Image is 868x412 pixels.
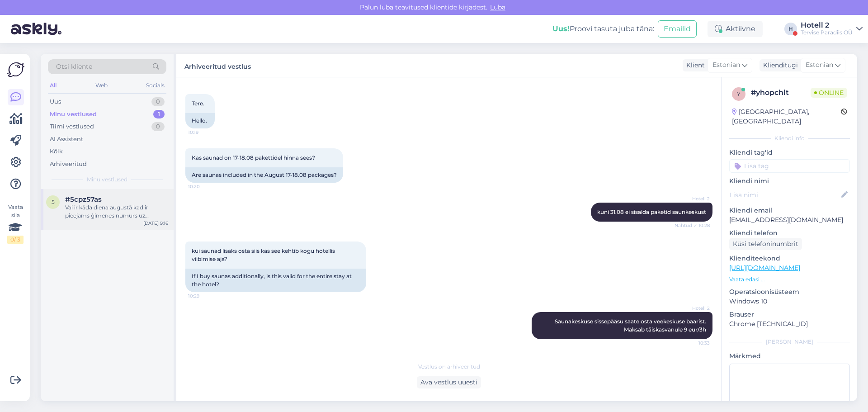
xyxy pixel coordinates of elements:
[52,199,55,205] span: 5
[729,176,850,186] p: Kliendi nimi
[50,110,97,119] div: Minu vestlused
[151,97,165,106] div: 0
[675,222,710,229] span: Nähtud ✓ 10:28
[552,24,570,33] b: Uus!
[50,122,94,131] div: Tiimi vestlused
[759,61,798,70] div: Klienditugi
[801,22,853,29] div: Hotell 2
[732,107,841,126] div: [GEOGRAPHIC_DATA], [GEOGRAPHIC_DATA]
[188,293,222,299] span: 10:29
[7,61,24,78] img: Askly Logo
[7,203,24,244] div: Vaata siia
[87,175,127,184] span: Minu vestlused
[729,215,850,225] p: [EMAIL_ADDRESS][DOMAIN_NAME]
[784,23,797,35] div: H
[65,204,168,220] div: Vai ir kāda diena augustā kad ir pieejams ģimenes numurs uz [PERSON_NAME] naktīm?
[143,220,168,227] div: [DATE] 9:16
[801,29,853,36] div: Tervise Paradiis OÜ
[192,100,204,107] span: Tere.
[730,190,840,200] input: Lisa nimi
[50,97,61,106] div: Uus
[185,113,215,128] div: Hello.
[683,61,705,70] div: Klient
[729,351,850,361] p: Märkmed
[188,183,222,190] span: 10:20
[729,287,850,297] p: Operatsioonisüsteem
[729,148,850,157] p: Kliendi tag'id
[676,305,710,312] span: Hotell 2
[7,236,24,244] div: 0 / 3
[729,206,850,215] p: Kliendi email
[555,318,708,333] span: Saunakeskuse sissepääsu saate osta veekeskuse baarist. Maksab täiskasvanule 9 eur/3h
[185,269,366,292] div: If I buy saunas additionally, is this valid for the entire stay at the hotel?
[184,59,251,71] label: Arhiveeritud vestlus
[729,264,800,272] a: [URL][DOMAIN_NAME]
[729,275,850,284] p: Vaata edasi ...
[729,134,850,142] div: Kliendi info
[806,60,833,70] span: Estonian
[65,195,102,204] span: #5cpz57as
[729,297,850,306] p: Windows 10
[801,22,863,36] a: Hotell 2Tervise Paradiis OÜ
[729,319,850,329] p: Chrome [TECHNICAL_ID]
[811,88,847,98] span: Online
[729,159,850,173] input: Lisa tag
[708,21,763,37] div: Aktiivne
[552,24,654,34] div: Proovi tasuta juba täna:
[144,80,166,91] div: Socials
[50,147,63,156] div: Kõik
[50,135,83,144] div: AI Assistent
[192,154,315,161] span: Kas saunad on 17-18.08 pakettidel hinna sees?
[729,310,850,319] p: Brauser
[676,195,710,202] span: Hotell 2
[729,238,802,250] div: Küsi telefoninumbrit
[185,167,343,183] div: Are saunas included in the August 17-18.08 packages?
[56,62,92,71] span: Otsi kliente
[192,247,336,262] span: kui saunad lisaks osta siis kas see kehtib kogu hotellis viibimise aja?
[153,110,165,119] div: 1
[487,3,508,11] span: Luba
[751,87,811,98] div: # yhopchlt
[418,363,480,371] span: Vestlus on arhiveeritud
[48,80,58,91] div: All
[597,208,706,215] span: kuni 31.08 ei sisalda paketid saunkeskust
[50,160,87,169] div: Arhiveeritud
[658,20,697,38] button: Emailid
[94,80,109,91] div: Web
[151,122,165,131] div: 0
[729,338,850,346] div: [PERSON_NAME]
[417,376,481,388] div: Ava vestlus uuesti
[729,254,850,263] p: Klienditeekond
[737,90,741,97] span: y
[729,228,850,238] p: Kliendi telefon
[712,60,740,70] span: Estonian
[676,340,710,346] span: 10:33
[188,129,222,136] span: 10:19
